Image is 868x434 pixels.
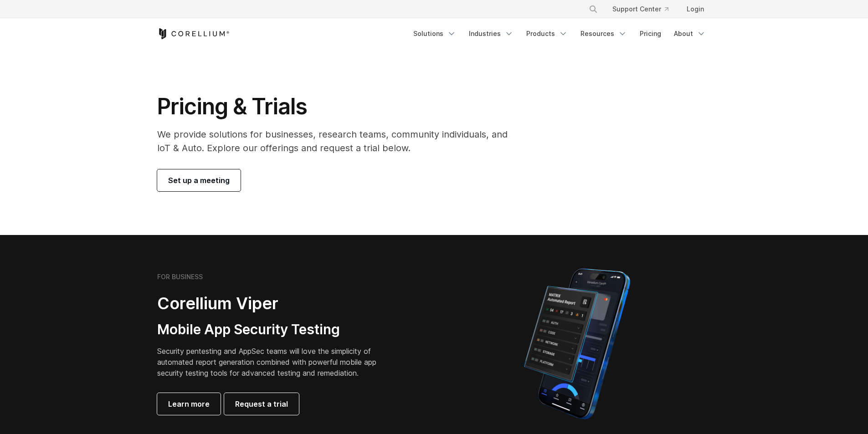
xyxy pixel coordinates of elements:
a: Industries [463,26,519,42]
a: Solutions [408,26,462,42]
button: Search [585,1,601,17]
p: We provide solutions for businesses, research teams, community individuals, and IoT & Auto. Explo... [157,128,520,155]
div: Navigation Menu [578,1,711,17]
h3: Mobile App Security Testing [157,321,390,338]
h6: FOR BUSINESS [157,273,203,281]
a: Set up a meeting [157,169,241,191]
div: Navigation Menu [408,26,711,42]
a: Support Center [605,1,676,17]
h2: Corellium Viper [157,293,390,314]
a: Products [521,26,573,42]
img: Corellium MATRIX automated report on iPhone showing app vulnerability test results across securit... [508,264,646,424]
a: Resources [575,26,632,42]
a: Login [679,1,711,17]
a: Learn more [157,393,221,415]
a: About [668,26,711,42]
span: Learn more [168,398,210,409]
h1: Pricing & Trials [157,93,520,120]
a: Request a trial [224,393,299,415]
a: Pricing [634,26,667,42]
a: Corellium Home [157,28,230,39]
span: Request a trial [235,398,288,409]
span: Set up a meeting [168,175,230,186]
p: Security pentesting and AppSec teams will love the simplicity of automated report generation comb... [157,346,390,378]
